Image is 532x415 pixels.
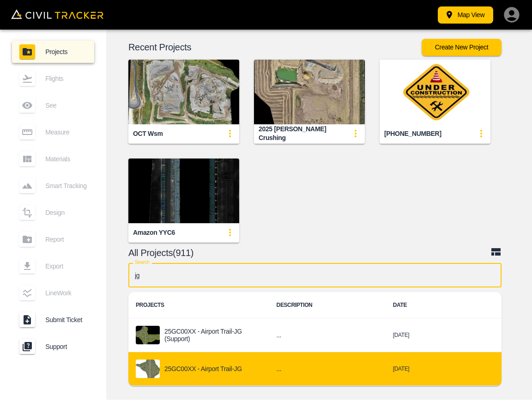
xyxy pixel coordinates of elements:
td: [DATE] [386,352,500,386]
div: 2025 [PERSON_NAME] Crushing [259,125,346,142]
button: Map View [438,6,493,24]
img: project-image [136,326,160,344]
a: Projects [12,41,94,63]
span: Projects [45,48,87,55]
img: Civil Tracker [11,9,103,19]
img: project-image [136,360,160,378]
p: 25GC00XX - Airport Trail-JG [164,365,242,372]
img: Amazon YYC6 [128,159,239,223]
div: [PHONE_NUMBER] [384,129,441,138]
th: DESCRIPTION [269,292,386,318]
p: 25GC00XX - Airport Trail-JG (Support) [164,328,262,343]
div: OCT wsm [133,129,163,138]
button: update-card-details [221,124,239,143]
th: DATE [386,292,500,318]
button: update-card-details [472,124,490,143]
img: OCT wsm [128,60,239,124]
span: Support [45,343,87,350]
h6: ... [277,363,378,375]
a: Submit Ticket [12,309,94,331]
img: 2944-25-005 [380,60,490,124]
button: update-card-details [346,124,365,143]
button: Create New Project [422,39,502,56]
p: Recent Projects [128,43,422,51]
span: Submit Ticket [45,316,87,323]
td: [DATE] [386,318,500,352]
p: All Projects(911) [128,249,490,256]
button: update-card-details [221,223,239,242]
img: 2025 Dingman Crushing [254,60,365,124]
th: PROJECTS [128,292,269,318]
a: Support [12,336,94,358]
div: Amazon YYC6 [133,228,175,237]
h6: ... [277,330,378,341]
